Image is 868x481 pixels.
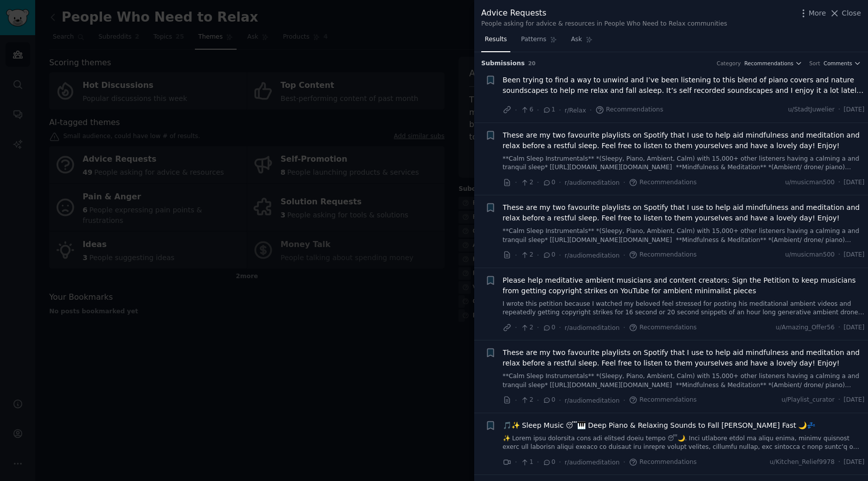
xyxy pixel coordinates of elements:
[838,323,840,332] span: ·
[809,8,826,19] span: More
[542,105,555,114] span: 1
[503,130,865,151] a: These are my two favourite playlists on Spotify that I use to help aid mindfulness and meditation...
[515,177,517,188] span: ·
[824,60,852,67] span: Comments
[559,457,561,467] span: ·
[515,322,517,333] span: ·
[503,420,816,431] a: 🎵✨ Sleep Music 😴🎹 Deep Piano & Relaxing Sounds to Fall [PERSON_NAME] Fast 🌙💤
[629,251,697,260] span: Recommendations
[520,251,533,260] span: 2
[542,458,555,467] span: 0
[776,323,834,332] span: u/Amazing_Offer56
[844,396,864,405] span: [DATE]
[785,251,835,260] span: u/musicman500
[717,60,741,67] div: Category
[844,323,864,332] span: [DATE]
[503,434,865,452] a: ✨ Lorem ipsu dolorsita cons adi elitsed doeiu tempo 😴🌙. Inci utlabore etdol ma aliqu enima, minim...
[559,105,561,115] span: ·
[629,458,697,467] span: Recommendations
[565,179,620,186] span: r/audiomeditation
[537,395,539,406] span: ·
[844,105,864,114] span: [DATE]
[623,457,625,467] span: ·
[824,60,861,67] button: Comments
[559,395,561,406] span: ·
[623,250,625,261] span: ·
[838,396,840,405] span: ·
[838,458,840,467] span: ·
[788,105,835,114] span: u/StadtJuwelier
[842,8,861,19] span: Close
[520,105,533,114] span: 6
[629,396,697,405] span: Recommendations
[623,177,625,188] span: ·
[844,458,864,467] span: [DATE]
[559,177,561,188] span: ·
[838,178,840,187] span: ·
[782,396,835,405] span: u/Playlist_curator
[785,178,835,187] span: u/musicman500
[623,322,625,333] span: ·
[629,178,697,187] span: Recommendations
[503,227,865,245] a: **Calm Sleep Instrumentals** *(Sleepy, Piano, Ambient, Calm) with 15,000+ other listeners having ...
[744,60,802,67] button: Recommendations
[844,251,864,260] span: [DATE]
[829,8,861,19] button: Close
[520,458,533,467] span: 1
[503,372,865,390] a: **Calm Sleep Instrumentals** *(Sleepy, Piano, Ambient, Calm) with 15,000+ other listeners having ...
[481,20,727,29] div: People asking for advice & resources in People Who Need to Relax communities
[595,105,663,114] span: Recommendations
[521,35,546,44] span: Patterns
[515,105,517,115] span: ·
[503,347,865,369] a: These are my two favourite playlists on Spotify that I use to help aid mindfulness and meditation...
[770,458,834,467] span: u/Kitchen_Relief9978
[503,75,865,96] a: Been trying to find a way to unwind and I’ve been listening to this blend of piano covers and nat...
[537,322,539,333] span: ·
[568,32,596,52] a: Ask
[565,324,620,331] span: r/audiomeditation
[565,252,620,259] span: r/audiomeditation
[565,397,620,404] span: r/audiomeditation
[528,60,536,66] span: 20
[515,457,517,467] span: ·
[565,459,620,466] span: r/audiomeditation
[744,60,794,67] span: Recommendations
[559,322,561,333] span: ·
[565,107,586,114] span: r/Relax
[537,105,539,115] span: ·
[798,8,826,19] button: More
[571,35,582,44] span: Ask
[559,250,561,261] span: ·
[481,59,525,68] span: Submission s
[503,275,865,296] a: Please help meditative ambient musicians and content creators: Sign the Petition to keep musician...
[542,251,555,260] span: 0
[517,32,560,52] a: Patterns
[838,105,840,114] span: ·
[537,457,539,467] span: ·
[481,7,727,20] div: Advice Requests
[542,323,555,332] span: 0
[542,396,555,405] span: 0
[844,178,864,187] span: [DATE]
[809,60,820,67] div: Sort
[623,395,625,406] span: ·
[838,251,840,260] span: ·
[515,395,517,406] span: ·
[520,323,533,332] span: 2
[520,178,533,187] span: 2
[503,202,865,223] a: These are my two favourite playlists on Spotify that I use to help aid mindfulness and meditation...
[481,32,510,52] a: Results
[542,178,555,187] span: 0
[520,396,533,405] span: 2
[537,250,539,261] span: ·
[503,300,865,317] a: I wrote this petition because I watched my beloved feel stressed for posting his meditational amb...
[537,177,539,188] span: ·
[503,155,865,172] a: **Calm Sleep Instrumentals** *(Sleepy, Piano, Ambient, Calm) with 15,000+ other listeners having ...
[590,105,592,115] span: ·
